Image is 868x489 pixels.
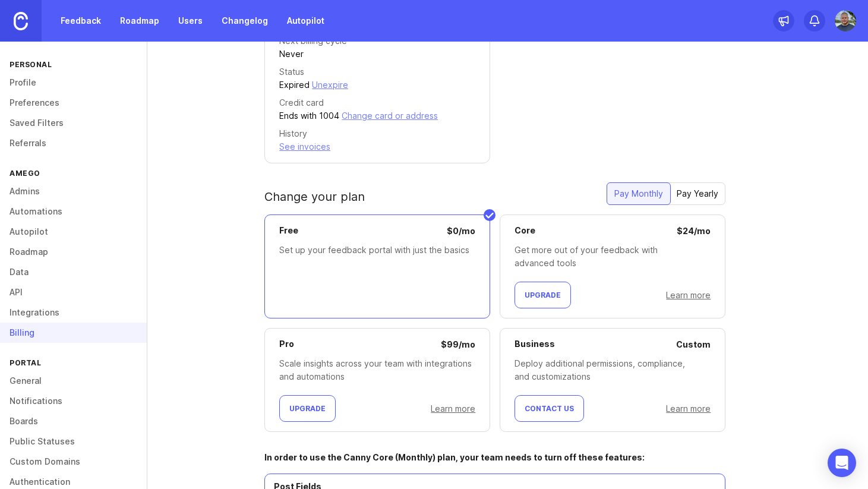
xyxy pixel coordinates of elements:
[214,10,275,31] a: Changelog
[280,10,332,31] a: Autopilot
[113,10,166,31] a: Roadmap
[279,140,330,153] button: See invoices
[666,290,711,300] a: Learn more
[666,403,711,414] a: Learn more
[264,188,365,205] h2: Change your plan
[279,127,307,140] div: History
[279,357,475,383] div: Scale insights across your team with integrations and automations
[828,449,856,477] div: Open Intercom Messenger
[835,10,856,31] img: Scott Owens
[515,225,535,238] p: Core
[342,109,438,122] button: Change card or address
[279,109,339,122] div: Ends with 1004
[289,404,326,413] span: Upgrade
[279,78,310,92] div: Expired
[677,225,711,238] div: $ 24 / mo
[279,96,324,109] div: Credit card
[14,12,28,30] img: Canny Home
[279,338,294,351] p: Pro
[515,395,584,422] button: Contact Us
[279,395,336,422] button: Upgrade
[279,65,304,78] div: Status
[525,404,574,413] span: Contact Us
[431,403,475,414] a: Learn more
[264,451,725,464] div: In order to use the Canny Core (Monthly) plan, your team needs to turn off these features:
[441,338,475,351] div: $ 99 / mo
[279,48,304,61] div: Never
[670,183,725,204] div: Pay Yearly
[607,182,671,205] button: Pay Monthly
[515,357,711,383] div: Deploy additional permissions, compliance, and customizations
[525,291,561,299] span: Upgrade
[171,10,210,31] a: Users
[515,244,711,270] div: Get more out of your feedback with advanced tools
[279,225,298,238] p: Free
[515,338,555,351] p: Business
[447,225,475,238] div: $ 0 / mo
[515,282,571,308] button: Upgrade
[53,10,108,31] a: Feedback
[312,78,348,92] button: Unexpire
[670,182,725,205] button: Pay Yearly
[676,338,711,351] div: Custom
[279,244,475,257] div: Set up your feedback portal with just the basics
